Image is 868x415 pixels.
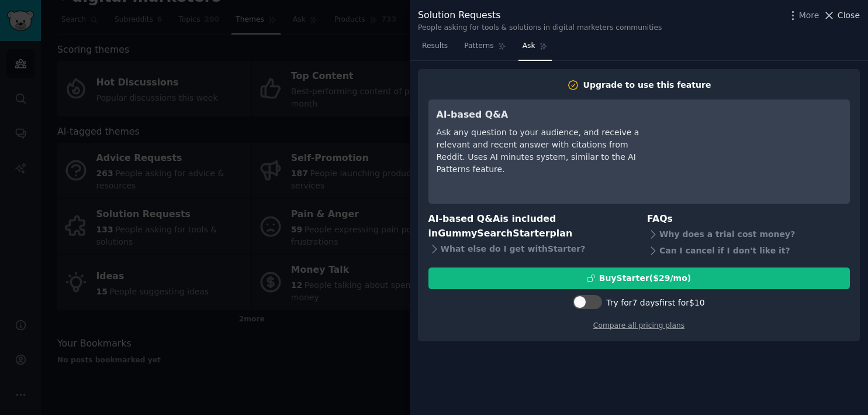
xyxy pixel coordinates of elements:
div: Try for 7 days first for $10 [606,297,704,309]
span: More [799,9,819,22]
a: Ask [518,37,552,61]
h3: AI-based Q&A [437,108,650,122]
button: BuyStarter($29/mo) [428,267,850,289]
div: What else do I get with Starter ? [428,241,631,257]
button: More [787,9,819,22]
button: Close [823,9,860,22]
h3: FAQs [647,212,850,227]
a: Compare all pricing plans [593,321,684,330]
div: Ask any question to your audience, and receive a relevant and recent answer with citations from R... [437,126,650,176]
span: GummySearch Starter [438,228,549,239]
h3: AI-based Q&A is included in plan [428,212,631,241]
a: Results [418,37,452,61]
span: Ask [523,41,535,52]
div: People asking for tools & solutions in digital marketers communities [418,23,662,33]
span: Patterns [464,41,493,52]
div: Why does a trial cost money? [647,227,850,243]
a: Patterns [460,37,510,61]
div: Buy Starter ($ 29 /mo ) [599,272,691,284]
span: Results [422,41,448,52]
div: Upgrade to use this feature [583,79,711,91]
div: Can I cancel if I don't like it? [647,243,850,259]
span: Close [838,9,860,22]
div: Solution Requests [418,8,662,23]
